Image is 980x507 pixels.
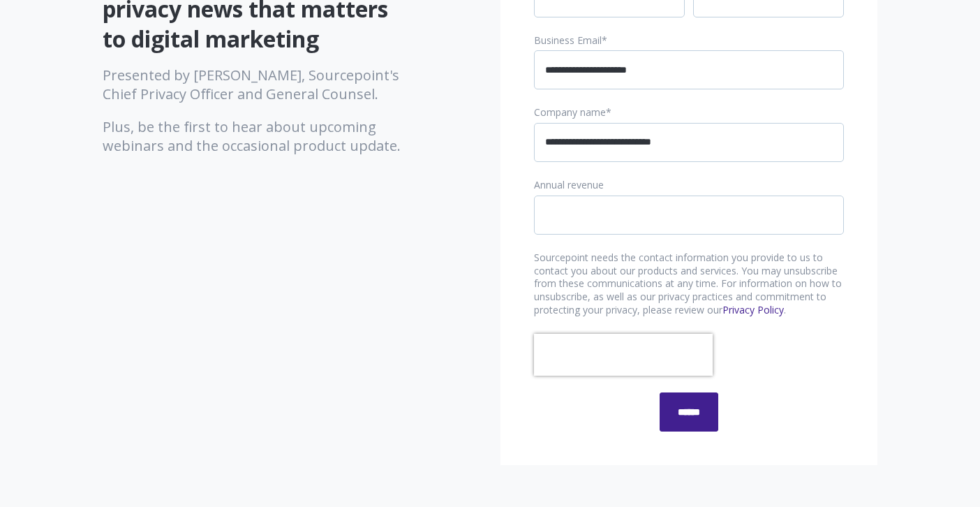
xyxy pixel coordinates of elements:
[534,178,604,191] span: Annual revenue
[534,34,602,47] span: Business Email
[103,117,413,155] p: Plus, be the first to hear about upcoming webinars and the occasional product update.
[103,66,413,103] p: Presented by [PERSON_NAME], Sourcepoint's Chief Privacy Officer and General Counsel.
[534,105,606,119] span: Company name
[534,251,844,318] p: Sourcepoint needs the contact information you provide to us to contact you about our products and...
[534,334,713,376] iframe: reCAPTCHA
[722,303,784,316] a: Privacy Policy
